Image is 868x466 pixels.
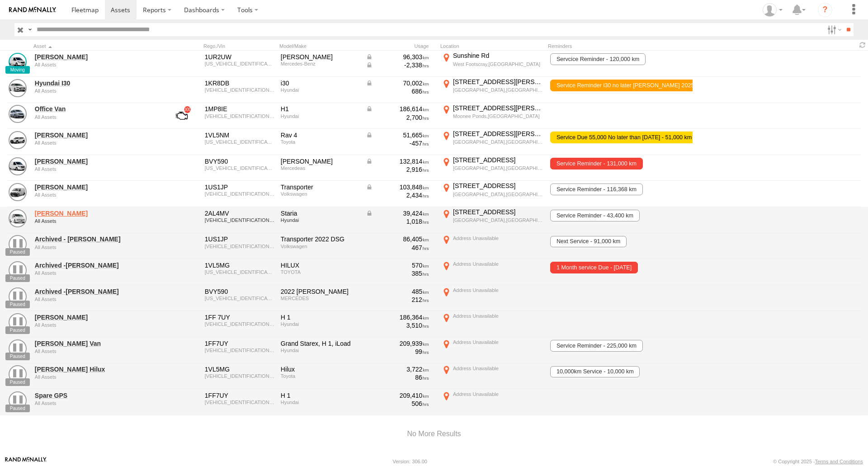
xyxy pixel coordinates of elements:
[205,261,274,269] div: 1VL5MG
[205,339,274,348] div: 1FF7UY
[366,113,429,122] div: 2,700
[550,340,642,352] span: Service Reminder - 225,000 km
[453,182,543,190] div: [STREET_ADDRESS]
[9,183,27,201] a: View Asset Details
[35,391,159,400] a: Spare GPS
[453,52,543,60] div: Sunshine Rd
[205,87,274,93] div: KMHH551CVJU022444
[205,105,274,113] div: 1MP8IE
[35,245,159,250] div: undefined
[366,261,429,269] div: 570
[5,457,47,466] a: Visit our Website
[9,391,27,410] a: View Asset Details
[550,184,642,195] span: Service Reminder - 116,368 km
[453,113,543,119] div: Moonee Ponds,[GEOGRAPHIC_DATA]
[205,53,274,61] div: 1UR2UW
[35,287,159,296] a: Archived -[PERSON_NAME]
[366,165,429,174] div: 2,916
[366,296,429,304] div: 212
[281,365,359,373] div: Hilux
[35,365,159,373] a: [PERSON_NAME] Hilux
[281,61,359,66] div: Mercedes-Benz
[366,365,429,373] div: 3,722
[205,296,274,301] div: W1V44760323945138
[440,43,544,49] div: Location
[9,79,27,97] a: View Asset Details
[366,400,429,408] div: 506
[205,165,274,171] div: W1V44760323945138
[366,209,429,217] div: Data from Vehicle CANbus
[9,7,56,13] img: rand-logo.svg
[35,114,159,120] div: undefined
[281,157,359,165] div: Vito
[440,390,544,414] label: Click to View Current Location
[550,132,698,143] span: Service Due 55,000 No later than Nov 2025 - 51,000 km
[281,79,359,87] div: i30
[281,191,359,197] div: Volkswagen
[550,236,627,248] span: Next Service - 91,000 km
[818,3,832,17] i: ?
[281,339,359,348] div: Grand Starex, H 1, iLoad
[205,217,274,223] div: KMFYFX71MSU183149
[440,234,544,259] label: Click to View Current Location
[366,79,429,87] div: Data from Vehicle CANbus
[366,53,429,61] div: Data from Vehicle CANbus
[366,131,429,139] div: Data from Vehicle CANbus
[281,183,359,191] div: Transporter
[205,139,274,145] div: JTMW43FV60D120543
[281,269,359,275] div: TOYOTA
[281,391,359,400] div: H 1
[205,373,274,379] div: KMHH551CVJU022444
[824,23,843,36] label: Search Filter Options
[165,105,198,127] a: View Asset with Fault/s
[453,139,543,145] div: [GEOGRAPHIC_DATA],[GEOGRAPHIC_DATA]
[205,400,274,405] div: KMFWBX7KLFU742548
[281,244,359,249] div: Volkswagen
[550,210,639,221] span: Service Reminder - 43,400 km
[281,321,359,327] div: Hyundai
[440,364,544,389] label: Click to View Current Location
[281,113,359,119] div: Hyundai
[9,313,27,331] a: View Asset Details
[9,105,27,123] a: View Asset Details
[205,209,274,217] div: 2AL4MV
[366,348,429,356] div: 99
[35,374,159,380] div: undefined
[205,287,274,296] div: BVY590
[440,52,544,76] label: Click to View Current Location
[9,131,27,149] a: View Asset Details
[35,261,159,269] a: Archived -[PERSON_NAME]
[550,366,640,378] span: 10,000km Service - 10,000 km
[35,88,159,94] div: undefined
[281,235,359,243] div: Transporter 2022 DSG
[366,244,429,252] div: 467
[35,270,159,276] div: undefined
[364,43,437,49] div: Usage
[453,208,543,216] div: [STREET_ADDRESS]
[281,105,359,113] div: H1
[440,78,544,102] label: Click to View Current Location
[205,131,274,139] div: 1VL5NM
[453,165,543,171] div: [GEOGRAPHIC_DATA],[GEOGRAPHIC_DATA]
[440,156,544,180] label: Click to View Current Location
[453,104,543,112] div: [STREET_ADDRESS][PERSON_NAME]
[205,313,274,321] div: 1FF 7UY
[366,269,429,278] div: 385
[9,287,27,306] a: View Asset Details
[205,391,274,400] div: 1FF7UY
[281,209,359,217] div: Staria
[205,157,274,165] div: BVY590
[453,191,543,198] div: [GEOGRAPHIC_DATA],[GEOGRAPHIC_DATA]
[366,191,429,199] div: 2,434
[453,61,543,67] div: West Footscray,[GEOGRAPHIC_DATA]
[366,287,429,296] div: 485
[440,104,544,128] label: Click to View Current Location
[35,400,159,406] div: undefined
[366,105,429,113] div: Data from Vehicle CANbus
[205,269,274,275] div: MR0BA3CD400060273
[35,313,159,321] a: [PERSON_NAME]
[440,286,544,311] label: Click to View Current Location
[281,53,359,61] div: Vito
[281,131,359,139] div: Rav 4
[366,183,429,191] div: Data from Vehicle CANbus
